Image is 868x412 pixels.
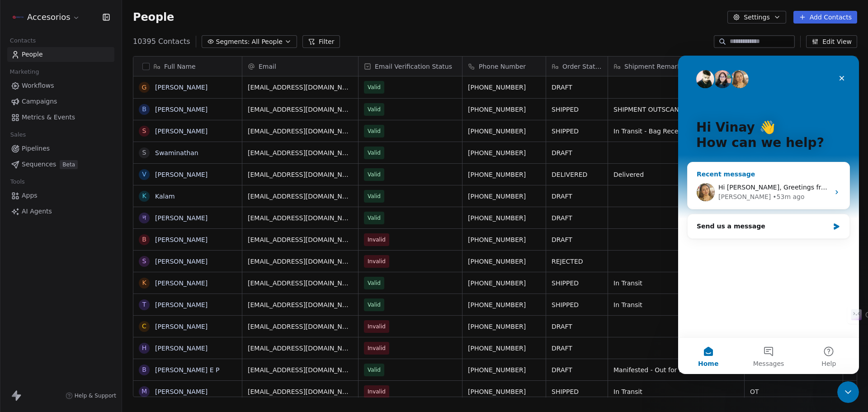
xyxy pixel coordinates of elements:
[155,388,208,395] a: [PERSON_NAME]
[248,279,353,288] span: [EMAIL_ADDRESS][DOMAIN_NAME]
[468,322,540,331] span: [PHONE_NUMBER]
[60,160,78,169] span: Beta
[359,57,462,76] div: Email Verification Status
[142,235,146,244] div: B
[259,62,276,71] span: Email
[248,257,353,266] span: [EMAIL_ADDRESS][DOMAIN_NAME]
[368,213,381,223] span: Valid
[552,344,602,353] span: DRAFT
[6,65,43,79] span: Marketing
[552,322,602,331] span: DRAFT
[613,170,739,179] span: Delivered
[248,365,353,374] span: [EMAIL_ADDRESS][DOMAIN_NAME]
[552,105,602,114] span: SHIPPED
[155,323,208,330] a: [PERSON_NAME]
[368,83,381,92] span: Valid
[468,279,540,288] span: [PHONE_NUMBER]
[142,170,146,179] div: V
[248,192,353,201] span: [EMAIL_ADDRESS][DOMAIN_NAME]
[468,300,540,309] span: [PHONE_NUMBER]
[6,128,30,142] span: Sales
[13,12,24,23] img: Accesorios-AMZ-Logo.png
[142,322,146,331] div: C
[142,278,146,288] div: K
[479,62,526,71] span: Phone Number
[368,365,381,374] span: Valid
[468,257,540,266] span: [PHONE_NUMBER]
[552,387,602,396] span: SHIPPED
[248,170,353,179] span: [EMAIL_ADDRESS][DOMAIN_NAME]
[678,56,859,374] iframe: Intercom live chat
[133,76,242,398] div: grid
[22,160,56,169] span: Sequences
[142,83,147,92] div: G
[142,148,146,157] div: S
[806,35,857,48] button: Edit View
[613,127,739,136] span: In Transit - Bag Received at Facility
[7,110,114,125] a: Metrics & Events
[6,175,28,189] span: Tools
[793,11,857,24] button: Add Contacts
[468,83,540,92] span: [PHONE_NUMBER]
[248,148,353,157] span: [EMAIL_ADDRESS][DOMAIN_NAME]
[248,127,353,136] span: [EMAIL_ADDRESS][DOMAIN_NAME]
[468,127,540,136] span: [PHONE_NUMBER]
[216,37,250,47] span: Segments:
[727,11,786,24] button: Settings
[242,57,358,76] div: Email
[22,50,43,59] span: People
[248,83,353,92] span: [EMAIL_ADDRESS][DOMAIN_NAME]
[552,279,602,288] span: SHIPPED
[375,62,452,71] span: Email Verification Status
[7,94,114,109] a: Campaigns
[133,36,190,47] span: 10395 Contacts
[613,279,739,288] span: In Transit
[368,235,386,244] span: Invalid
[133,57,242,76] div: Full Name
[468,192,540,201] span: [PHONE_NUMBER]
[562,62,602,71] span: Order Status
[142,104,146,114] div: B
[142,365,146,374] div: B
[155,149,198,156] a: Swaminathan
[552,192,602,201] span: DRAFT
[164,62,196,71] span: Full Name
[608,57,744,76] div: Shipment Remarks Reason
[552,148,602,157] span: DRAFT
[155,106,208,113] a: [PERSON_NAME]
[252,37,283,47] span: All People
[142,213,146,223] div: न
[155,301,208,308] a: [PERSON_NAME]
[155,128,208,135] a: [PERSON_NAME]
[7,141,114,156] a: Pipelines
[75,392,116,399] span: Help & Support
[248,105,353,114] span: [EMAIL_ADDRESS][DOMAIN_NAME]
[22,207,52,216] span: AI Agents
[155,214,208,222] a: [PERSON_NAME]
[552,257,602,266] span: REJECTED
[552,83,602,92] span: DRAFT
[546,57,608,76] div: Order Status
[142,300,146,309] div: T
[750,387,837,396] span: OT
[142,343,147,353] div: H
[368,300,381,309] span: Valid
[22,144,50,153] span: Pipelines
[468,344,540,353] span: [PHONE_NUMBER]
[462,57,546,76] div: Phone Number
[613,387,739,396] span: In Transit
[368,105,381,114] span: Valid
[7,157,114,172] a: SequencesBeta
